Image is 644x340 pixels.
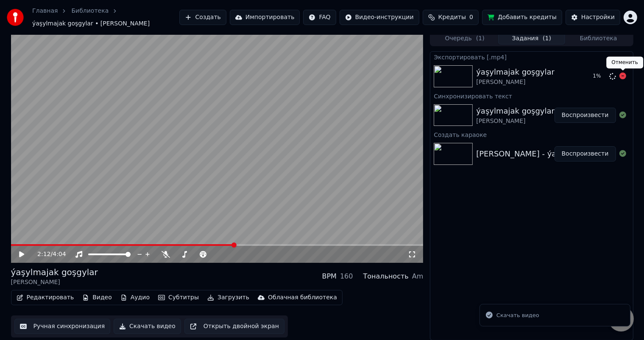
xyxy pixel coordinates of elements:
[566,10,620,25] button: Настройки
[498,32,565,45] button: Задания
[581,13,615,22] div: Настройки
[32,7,58,15] a: Главная
[32,20,150,28] span: ýaşylmajak goşgylar • [PERSON_NAME]
[179,10,226,25] button: Создать
[476,34,485,43] span: ( 1 )
[37,250,58,259] div: /
[496,311,539,320] div: Скачать видео
[430,91,633,101] div: Синхронизировать текст
[184,319,284,334] button: Открыть двойной экран
[565,32,632,45] button: Библиотека
[482,10,562,25] button: Добавить кредиты
[303,10,336,25] button: FAQ
[555,108,616,123] button: Воспроизвести
[155,292,202,304] button: Субтитры
[476,117,555,125] div: [PERSON_NAME]
[11,266,98,278] div: ýaşylmajak goşgylar
[476,66,555,78] div: ýaşylmajak goşgylar
[322,271,337,281] div: BPM
[431,32,498,45] button: Очередь
[13,292,78,304] button: Редактировать
[593,73,606,80] div: 1 %
[117,292,153,304] button: Аудио
[11,278,98,287] div: [PERSON_NAME]
[79,292,115,304] button: Видео
[268,293,337,302] div: Облачная библиотека
[14,319,111,334] button: Ручная синхронизация
[340,271,353,281] div: 160
[32,7,179,28] nav: breadcrumb
[438,13,466,22] span: Кредиты
[340,10,419,25] button: Видео-инструкции
[423,10,479,25] button: Кредиты0
[37,250,50,259] span: 2:12
[412,271,424,281] div: Am
[430,52,633,62] div: Экспортировать [.mp4]
[476,78,555,86] div: [PERSON_NAME]
[114,319,181,334] button: Скачать видео
[230,10,300,25] button: Импортировать
[606,57,643,69] div: Отменить
[469,13,473,22] span: 0
[363,271,409,281] div: Тональность
[71,7,109,15] a: Библиотека
[476,105,555,117] div: ýaşylmajak goşgylar
[53,250,66,259] span: 4:04
[7,9,24,26] img: youka
[430,129,633,139] div: Создать караоке
[555,146,616,162] button: Воспроизвести
[543,34,551,43] span: ( 1 )
[204,292,253,304] button: Загрузить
